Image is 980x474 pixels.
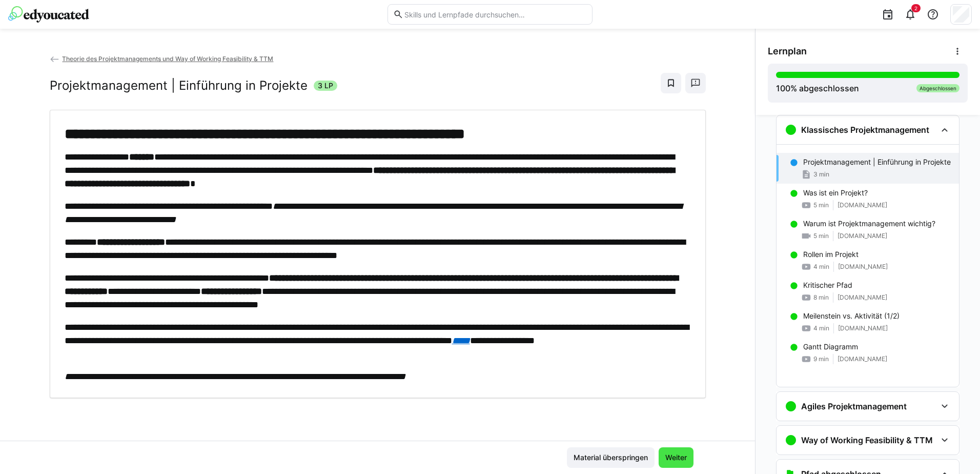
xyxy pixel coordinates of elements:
span: 4 min [813,263,829,271]
h3: Klassisches Projektmanagement [801,125,929,135]
h3: Agiles Projektmanagement [801,401,907,411]
span: Weiter [664,452,688,463]
span: 3 LP [318,81,333,91]
button: Weiter [659,447,693,468]
span: [DOMAIN_NAME] [838,232,887,240]
span: 9 min [813,355,829,363]
h3: Way of Working Feasibility & TTM [801,435,933,445]
span: 5 min [813,201,829,209]
span: 100 [776,83,790,93]
p: Projektmanagement | Einführung in Projekte [803,157,951,167]
span: [DOMAIN_NAME] [838,293,887,302]
span: 4 min [813,324,829,332]
p: Meilenstein vs. Aktivität (1/2) [803,311,900,321]
span: [DOMAIN_NAME] [838,263,888,271]
div: % abgeschlossen [776,82,859,94]
p: Kritischer Pfad [803,280,852,290]
span: Material überspringen [572,452,649,463]
span: 5 min [813,232,829,240]
p: Was ist ein Projekt? [803,188,868,198]
span: [DOMAIN_NAME] [838,324,888,332]
div: Abgeschlossen [916,84,959,92]
p: Rollen im Projekt [803,249,859,260]
p: Gantt Diagramm [803,342,858,352]
p: Warum ist Projektmanagement wichtig? [803,219,935,229]
h2: Projektmanagement | Einführung in Projekte [50,78,308,93]
a: Theorie des Projektmanagements und Way of Working Feasibility & TTM [50,55,274,63]
input: Skills und Lernpfade durchsuchen… [403,10,587,19]
span: [DOMAIN_NAME] [838,355,887,363]
span: 3 min [813,170,829,179]
span: 8 min [813,293,829,302]
button: Material überspringen [567,447,655,468]
span: Lernplan [768,46,807,57]
span: [DOMAIN_NAME] [838,201,887,209]
span: 2 [914,5,917,11]
span: Theorie des Projektmanagements und Way of Working Feasibility & TTM [62,55,273,63]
